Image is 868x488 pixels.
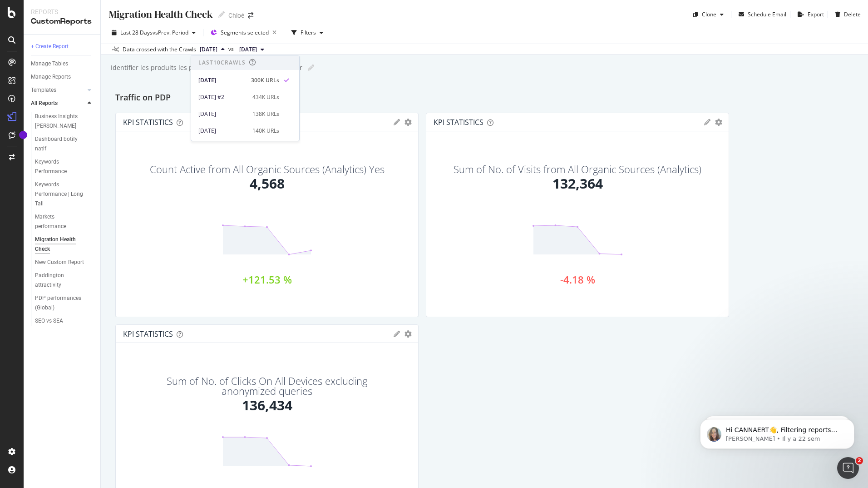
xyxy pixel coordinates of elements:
[35,134,86,154] div: Dashboard botify natif
[35,271,94,290] a: Paddington attractivity
[426,113,729,317] div: KPI STATISTICSgeargearSum of No. of Visits from All Organic Sources (Analytics)132,364-4.18 %
[115,91,171,105] h2: Traffic on PDP
[198,59,246,66] div: Last 10 Crawls
[837,457,859,479] iframe: Intercom live chat
[31,59,68,69] div: Manage Tables
[108,25,199,40] button: Last 28 DaysvsPrev. Period
[35,157,94,176] a: Keywords Performance
[715,119,722,125] div: gear
[242,396,292,415] div: 136,434
[198,76,246,85] div: [DATE]
[123,118,173,127] div: KPI STATISTICS
[228,45,236,53] span: vs
[115,91,853,105] div: Traffic on PDP
[31,42,69,51] div: + Create Report
[31,7,93,16] div: Reports
[228,11,244,20] div: Chloé
[252,110,279,118] div: 138K URLs
[35,212,94,231] a: Markets performance
[832,7,861,22] button: Delete
[31,99,58,108] div: All Reports
[251,76,279,85] div: 300K URLs
[31,72,94,82] a: Manage Reports
[735,7,786,22] button: Schedule Email
[404,119,412,125] div: gear
[748,10,786,18] div: Schedule Email
[686,400,868,463] iframe: Intercom notifications message
[35,235,94,254] a: Migration Health Check
[35,258,84,267] div: New Custom Report
[123,329,173,339] div: KPI STATISTICS
[35,180,94,209] a: Keywords Performance | Long Tail
[560,275,595,284] div: -4.18 %
[153,29,188,36] span: vs Prev. Period
[35,112,89,131] div: Business Insights CHLOE
[252,127,279,135] div: 140K URLs
[35,294,94,313] a: PDP performances (Global)
[454,164,701,174] div: Sum of No. of Visits from All Organic Sources (Analytics)
[252,93,279,101] div: 434K URLs
[150,164,385,174] div: Count Active from All Organic Sources (Analytics) Yes
[35,157,86,176] div: Keywords Performance
[200,45,217,54] span: 2025 Sep. 3rd
[248,12,253,19] div: arrow-right-arrow-left
[856,457,863,464] span: 2
[198,110,247,118] div: [DATE]
[138,376,396,396] div: Sum of No. of Clicks On All Devices excluding anonymized queries
[808,10,824,18] div: Export
[120,29,153,36] span: Last 28 Days
[198,93,247,101] div: [DATE] #2
[236,44,268,55] button: [DATE]
[198,127,247,135] div: [DATE]
[35,258,94,267] a: New Custom Report
[31,59,94,69] a: Manage Tables
[35,180,88,209] div: Keywords Performance | Long Tail
[31,85,56,95] div: Templates
[844,10,861,18] div: Delete
[35,235,86,254] div: Migration Health Check
[35,294,87,313] div: PDP performances (Global)
[35,112,94,131] a: Business Insights [PERSON_NAME]
[434,118,483,127] div: KPI STATISTICS
[690,7,727,22] button: Clone
[123,45,196,54] div: Data crossed with the Crawls
[207,25,280,40] button: Segments selected
[31,16,93,27] div: CustomReports
[31,42,94,51] a: + Create Report
[31,72,71,82] div: Manage Reports
[308,65,314,71] i: Edit report name
[115,113,419,317] div: KPI STATISTICSgeargearCount Active from All Organic Sources (Analytics) Yes4,568+121.53 %
[221,29,269,36] span: Segments selected
[239,45,257,54] span: 2025 Jul. 26th
[108,7,213,21] div: Migration Health Check
[242,275,292,284] div: +121.53 %
[250,174,285,194] div: 4,568
[35,316,94,326] a: SEO vs SEA
[35,134,94,154] a: Dashboard botify natif
[288,25,327,40] button: Filters
[301,29,316,36] div: Filters
[35,212,85,231] div: Markets performance
[31,85,85,95] a: Templates
[35,271,86,290] div: Paddington attractivity
[404,331,412,337] div: gear
[110,63,302,72] div: Identifier les produits les plus performants et ceux a améliorer
[218,11,225,18] i: Edit report name
[794,7,824,22] button: Export
[35,316,63,326] div: SEO vs SEA
[31,99,85,108] a: All Reports
[702,10,716,18] div: Clone
[19,131,27,139] div: Tooltip anchor
[196,44,228,55] button: [DATE]
[552,174,603,194] div: 132,364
